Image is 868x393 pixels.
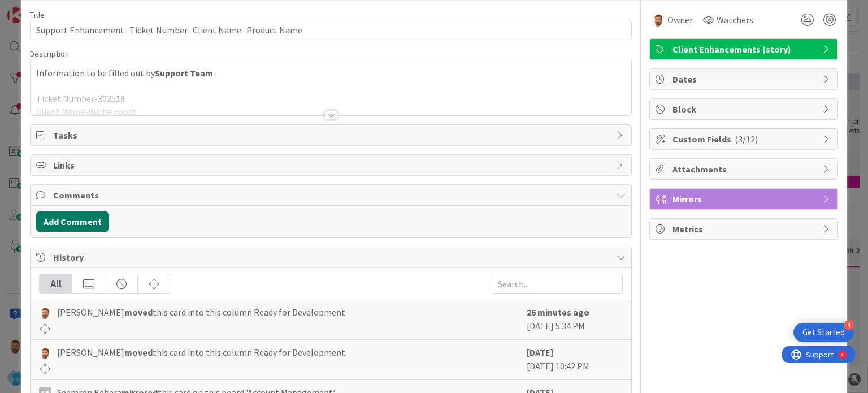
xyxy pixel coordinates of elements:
p: Information to be filled out by - [36,67,625,80]
div: 4 [844,320,854,330]
span: Comments [53,188,610,202]
input: Search... [492,274,623,294]
b: [DATE] [527,347,553,358]
b: 26 minutes ago [527,306,589,318]
div: [DATE] 5:34 PM [527,305,623,334]
b: moved [124,347,153,358]
span: Tasks [53,128,610,142]
span: [PERSON_NAME] this card into this column Ready for Development [57,305,345,319]
img: AS [39,347,51,359]
span: ( 3/12 ) [735,133,758,145]
span: History [53,251,610,264]
div: Get Started [802,327,845,338]
span: Client Enhancements (story) [672,42,817,56]
div: All [40,274,72,293]
label: Title [30,10,45,20]
span: [PERSON_NAME] this card into this column Ready for Development [57,346,345,359]
span: Custom Fields [672,132,817,146]
span: Description [30,49,69,59]
strong: Support Team [155,67,213,79]
input: type card name here... [30,20,631,40]
span: Links [53,158,610,172]
span: Dates [672,72,817,86]
span: Owner [667,13,693,27]
div: [DATE] 10:42 PM [527,346,623,374]
b: moved [124,306,153,318]
button: Add Comment [36,211,109,232]
img: AS [39,306,51,319]
span: Watchers [717,13,753,27]
span: Metrics [672,222,817,236]
img: AS [652,13,665,27]
div: 4 [59,5,62,14]
div: Open Get Started checklist, remaining modules: 4 [793,323,854,342]
span: Block [672,102,817,116]
span: Attachments [672,162,817,176]
span: Mirrors [672,192,817,206]
span: Support [24,2,51,15]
